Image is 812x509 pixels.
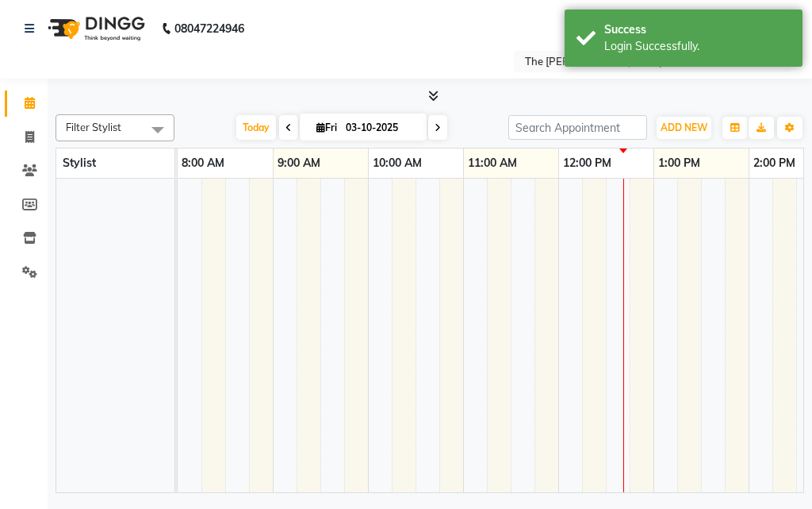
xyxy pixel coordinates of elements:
a: 11:00 AM [464,152,521,175]
div: Login Successfully. [604,38,791,55]
b: 08047224946 [174,6,244,51]
img: logo [40,6,149,51]
a: 10:00 AM [369,152,426,175]
span: ADD NEW [661,121,707,133]
span: Fri [312,121,341,133]
span: Filter Stylist [66,121,121,133]
input: 2025-10-03 [341,116,420,140]
a: 9:00 AM [274,152,324,175]
a: 2:00 PM [749,152,799,175]
div: Success [604,21,791,38]
button: ADD NEW [657,117,711,139]
a: 8:00 AM [178,152,228,175]
a: 12:00 PM [559,152,615,175]
a: 1:00 PM [654,152,704,175]
span: Today [236,115,276,140]
span: Stylist [63,156,96,170]
input: Search Appointment [508,115,647,140]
